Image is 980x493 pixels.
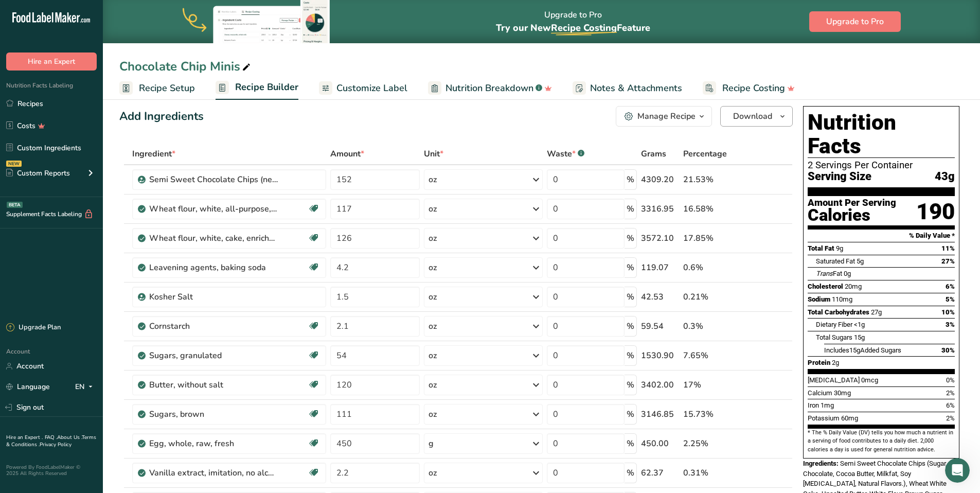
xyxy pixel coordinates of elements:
[149,232,278,244] div: Wheat flour, white, cake, enriched
[428,77,552,100] a: Nutrition Breakdown
[6,161,22,167] div: NEW
[816,270,833,277] i: Trans
[683,467,744,479] div: 0.31%
[808,170,871,183] span: Serving Size
[641,437,679,450] div: 450.00
[216,76,298,100] a: Recipe Builder
[946,414,955,422] span: 2%
[946,295,955,303] span: 5%
[641,291,679,303] div: 42.53
[496,1,650,43] div: Upgrade to Pro
[6,378,50,396] a: Language
[834,389,851,397] span: 30mg
[816,270,842,277] span: Fat
[703,77,795,100] a: Recipe Costing
[641,349,679,362] div: 1530.90
[429,320,437,332] div: oz
[808,308,869,316] span: Total Carbohydrates
[496,22,650,34] span: Try our New Feature
[832,295,852,303] span: 110mg
[808,283,843,290] span: Cholesterol
[941,244,955,252] span: 11%
[75,381,97,393] div: EN
[808,295,830,303] span: Sodium
[808,111,955,158] h1: Nutrition Facts
[808,359,830,366] span: Protein
[641,232,679,244] div: 3572.10
[6,434,43,441] a: Hire an Expert .
[854,333,865,341] span: 15g
[816,333,852,341] span: Total Sugars
[149,349,278,362] div: Sugars, granulated
[722,81,785,95] span: Recipe Costing
[6,464,97,477] div: Powered By FoodLabelMaker © 2025 All Rights Reserved
[809,11,901,32] button: Upgrade to Pro
[429,291,437,303] div: oz
[590,81,682,95] span: Notes & Attachments
[641,408,679,420] div: 3146.85
[916,198,955,225] div: 190
[683,173,744,186] div: 21.53%
[683,232,744,244] div: 17.85%
[808,198,896,208] div: Amount Per Serving
[683,261,744,274] div: 0.6%
[720,106,793,127] button: Download
[149,320,278,332] div: Cornstarch
[235,80,298,94] span: Recipe Builder
[946,321,955,328] span: 3%
[149,261,278,274] div: Leavening agents, baking soda
[45,434,57,441] a: FAQ .
[40,441,72,448] a: Privacy Policy
[429,173,437,186] div: oz
[132,148,175,160] span: Ingredient
[637,110,696,122] div: Manage Recipe
[945,458,970,483] iframe: Intercom live chat
[683,203,744,215] div: 16.58%
[641,467,679,479] div: 62.37
[845,283,862,290] span: 20mg
[6,434,96,448] a: Terms & Conditions .
[429,349,437,362] div: oz
[641,148,666,160] span: Grams
[429,232,437,244] div: oz
[547,148,584,160] div: Waste
[857,257,864,265] span: 5g
[841,414,858,422] span: 60mg
[941,346,955,354] span: 30%
[683,148,727,160] span: Percentage
[149,467,278,479] div: Vanilla extract, imitation, no alcohol
[946,401,955,409] span: 6%
[941,257,955,265] span: 27%
[683,408,744,420] div: 15.73%
[149,203,278,215] div: Wheat flour, white, all-purpose, enriched, calcium-fortified
[808,376,860,384] span: [MEDICAL_DATA]
[824,346,901,354] span: Includes Added Sugars
[854,321,865,328] span: <1g
[935,170,955,183] span: 43g
[946,283,955,290] span: 6%
[816,321,852,328] span: Dietary Fiber
[429,467,437,479] div: oz
[861,376,878,384] span: 0mcg
[871,308,882,316] span: 27g
[683,320,744,332] div: 0.3%
[7,202,23,208] div: BETA
[946,376,955,384] span: 0%
[6,52,97,71] button: Hire an Expert
[149,379,278,391] div: Butter, without salt
[832,359,839,366] span: 2g
[616,106,712,127] button: Manage Recipe
[446,81,533,95] span: Nutrition Breakdown
[826,15,884,28] span: Upgrade to Pro
[808,244,834,252] span: Total Fat
[429,379,437,391] div: oz
[849,346,860,354] span: 15g
[429,261,437,274] div: oz
[429,203,437,215] div: oz
[941,308,955,316] span: 10%
[139,81,195,95] span: Recipe Setup
[683,379,744,391] div: 17%
[844,270,851,277] span: 0g
[808,230,955,242] section: % Daily Value *
[808,401,819,409] span: Iron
